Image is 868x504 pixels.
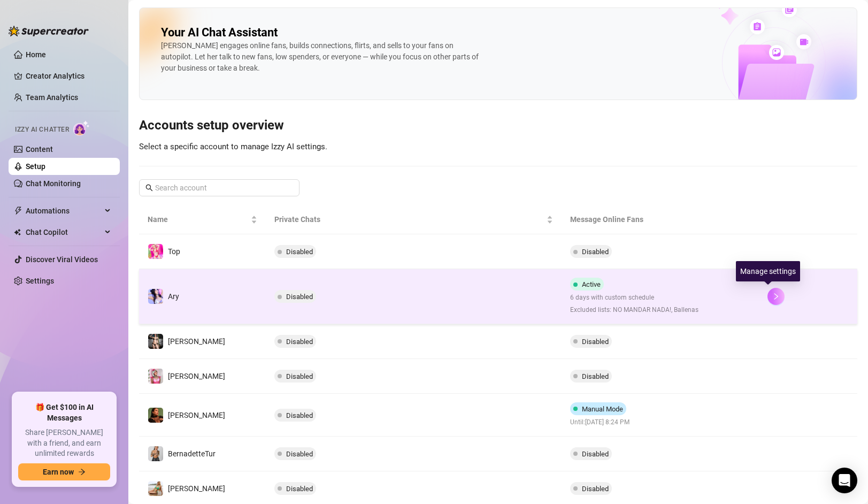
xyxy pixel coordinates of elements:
[139,117,857,134] h3: Accounts setup overview
[18,463,110,480] button: Earn nowarrow-right
[736,261,800,281] div: Manage settings
[26,162,45,171] a: Setup
[582,248,609,256] span: Disabled
[570,293,698,303] span: 6 days with custom schedule
[18,402,110,423] span: 🎁 Get $100 in AI Messages
[14,228,21,236] img: Chat Copilot
[168,292,179,301] span: Ary
[26,277,54,285] a: Settings
[148,289,163,304] img: Ary
[14,207,22,215] span: thunderbolt
[15,125,69,135] span: Izzy AI Chatter
[26,145,53,154] a: Content
[26,202,102,219] span: Automations
[148,446,163,461] img: BernadetteTur
[26,67,111,85] a: Creator Analytics
[148,334,163,349] img: Bonnie
[772,293,780,300] span: right
[286,411,313,419] span: Disabled
[26,93,78,102] a: Team Analytics
[286,372,313,380] span: Disabled
[168,372,225,380] span: [PERSON_NAME]
[168,247,180,256] span: Top
[26,255,98,264] a: Discover Viral Videos
[582,338,609,346] span: Disabled
[43,468,74,476] span: Earn now
[582,280,601,288] span: Active
[286,485,313,493] span: Disabled
[570,417,631,427] span: Until: [DATE] 8:24 PM
[148,244,163,259] img: Top
[832,468,857,493] div: Open Intercom Messenger
[73,120,90,136] img: AI Chatter
[168,484,225,493] span: [PERSON_NAME]
[9,26,89,36] img: logo-BBDzfeDw.svg
[18,427,110,459] span: Share [PERSON_NAME] with a friend, and earn unlimited rewards
[161,25,278,40] h2: Your AI Chat Assistant
[570,305,698,315] span: Excluded lists: NO MANDAR NADA!, Ballenas
[145,184,153,192] span: search
[26,179,81,188] a: Chat Monitoring
[582,485,609,493] span: Disabled
[168,337,225,346] span: [PERSON_NAME]
[168,449,216,458] span: BernadetteTur
[286,293,313,301] span: Disabled
[78,468,86,476] span: arrow-right
[26,50,46,59] a: Home
[139,205,266,234] th: Name
[26,224,102,241] span: Chat Copilot
[274,213,544,225] span: Private Chats
[148,481,163,496] img: Daniela
[582,372,609,380] span: Disabled
[155,182,285,194] input: Search account
[562,205,759,234] th: Message Online Fans
[286,248,313,256] span: Disabled
[582,450,609,458] span: Disabled
[148,408,163,423] img: Celia
[161,40,482,74] div: [PERSON_NAME] engages online fans, builds connections, flirts, and sells to your fans on autopilo...
[148,369,163,384] img: Emili
[148,213,249,225] span: Name
[286,338,313,346] span: Disabled
[582,405,623,413] span: Manual Mode
[286,450,313,458] span: Disabled
[168,411,225,419] span: [PERSON_NAME]
[767,288,785,305] button: right
[139,142,327,151] span: Select a specific account to manage Izzy AI settings.
[266,205,562,234] th: Private Chats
